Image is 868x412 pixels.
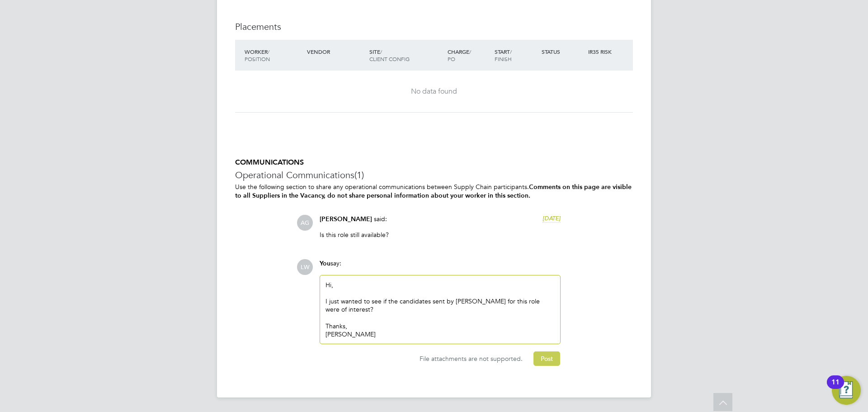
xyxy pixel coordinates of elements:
[445,43,492,67] div: Charge
[354,169,364,181] span: (1)
[831,382,840,394] div: 11
[420,355,523,363] span: File attachments are not supported.
[235,169,633,181] h3: Operational Communications
[297,259,313,275] span: LW
[320,231,561,239] p: Is this role still available?
[235,183,633,200] p: Use the following section to share any operational communications between Supply Chain participants.
[325,330,555,338] div: [PERSON_NAME]
[539,43,586,60] div: Status
[320,260,330,267] span: You
[305,43,367,60] div: Vendor
[325,322,555,330] div: Thanks,
[325,297,555,313] div: I just wanted to see if the candidates sent by [PERSON_NAME] for this role were of interest?
[235,158,633,167] h5: COMMUNICATIONS
[369,48,410,62] span: / Client Config
[495,48,512,62] span: / Finish
[448,48,471,62] span: / PO
[245,48,270,62] span: / Position
[244,87,624,96] div: No data found
[533,351,560,366] button: Post
[586,43,617,60] div: IR35 Risk
[325,281,555,338] div: Hi,
[832,376,861,405] button: Open Resource Center, 11 new notifications
[492,43,539,67] div: Start
[235,21,633,33] h3: Placements
[367,43,445,67] div: Site
[297,215,313,231] span: AG
[320,215,372,223] span: [PERSON_NAME]
[242,43,305,67] div: Worker
[542,214,561,222] span: [DATE]
[374,215,387,223] span: said:
[320,259,561,275] div: say:
[235,183,632,199] b: Comments on this page are visible to all Suppliers in the Vacancy, do not share personal informat...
